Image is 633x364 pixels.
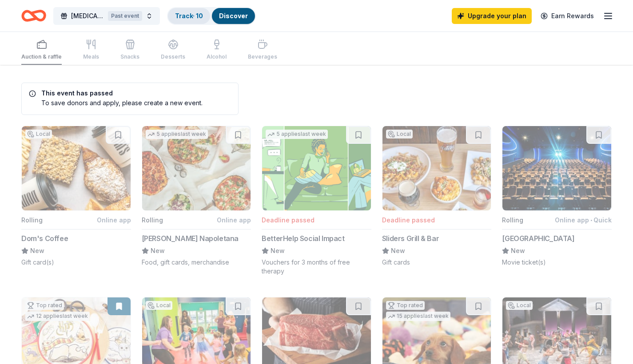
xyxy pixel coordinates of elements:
[175,12,203,20] a: Track· 10
[167,7,256,25] button: Track· 10Discover
[21,5,46,26] a: Home
[219,12,248,20] a: Discover
[142,126,251,267] button: Image for Frank Pepe Pizzeria Napoletana5 applieslast weekRollingOnline app[PERSON_NAME] Napoleta...
[108,11,142,21] div: Past event
[29,90,203,96] h5: This event has passed
[53,7,160,25] button: [MEDICAL_DATA] Awareness WalkPast event
[452,8,532,24] a: Upgrade your plan
[29,98,203,107] div: To save donors and apply, please create a new event.
[535,8,599,24] a: Earn Rewards
[262,126,371,276] button: Image for BetterHelp Social Impact5 applieslast weekDeadline passedBetterHelp Social ImpactNewVou...
[21,126,131,267] button: Image for Dom's CoffeeLocalRollingOnline appDom's CoffeeNewGift card(s)
[502,126,612,267] button: Image for CinépolisRollingOnline app•Quick[GEOGRAPHIC_DATA]NewMovie ticket(s)
[382,126,492,267] button: Image for Sliders Grill & BarLocalDeadline passedSliders Grill & BarNewGift cards
[71,11,104,21] span: [MEDICAL_DATA] Awareness Walk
